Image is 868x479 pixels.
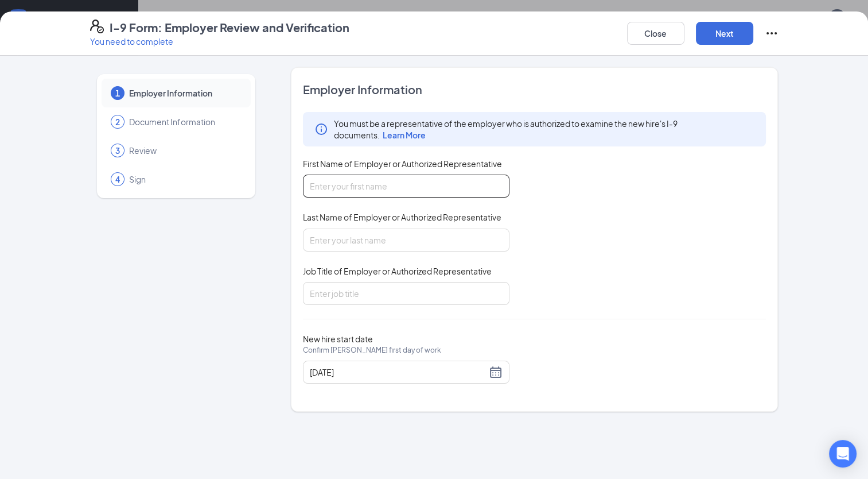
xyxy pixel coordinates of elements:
[110,20,349,36] h4: I-9 Form: Employer Review and Verification
[129,116,239,128] span: Document Information
[303,175,509,198] input: Enter your first name
[115,145,120,156] span: 3
[90,36,349,47] p: You need to complete
[303,265,492,277] span: Job Title of Employer or Authorized Representative
[115,116,120,128] span: 2
[380,130,426,140] a: Learn More
[303,345,441,356] span: Confirm [PERSON_NAME] first day of work
[303,282,509,305] input: Enter job title
[310,366,486,378] input: 08/23/2025
[627,22,684,45] button: Close
[829,440,857,468] div: Open Intercom Messenger
[90,20,104,33] svg: FormI9EVerifyIcon
[303,333,441,368] span: New hire start date
[129,145,239,156] span: Review
[303,82,766,98] span: Employer Information
[765,26,779,40] svg: Ellipses
[129,87,239,99] span: Employer Information
[303,158,502,169] span: First Name of Employer or Authorized Representative
[314,122,328,136] svg: Info
[696,22,753,45] button: Next
[334,118,755,141] span: You must be a representative of the employer who is authorized to examine the new hire's I-9 docu...
[303,229,509,252] input: Enter your last name
[115,173,120,185] span: 4
[383,130,426,140] span: Learn More
[115,87,120,99] span: 1
[303,211,501,223] span: Last Name of Employer or Authorized Representative
[129,173,239,185] span: Sign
